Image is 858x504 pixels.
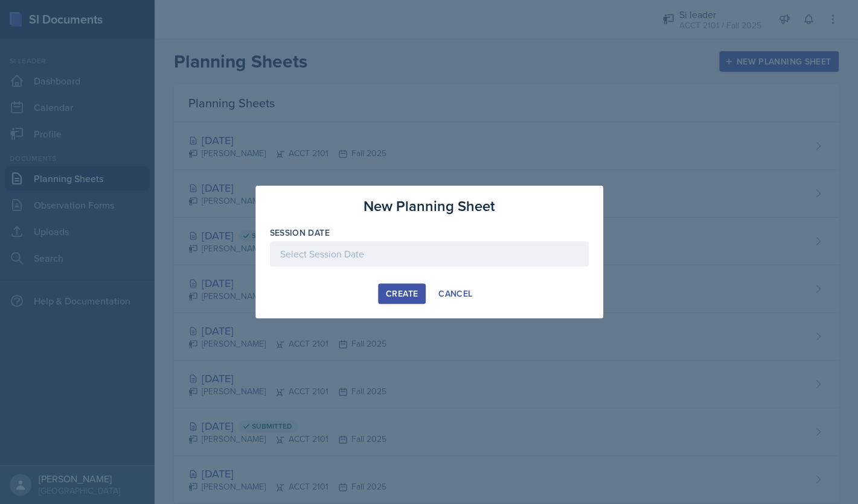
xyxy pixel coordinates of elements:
[378,283,426,304] button: Create
[363,195,495,217] h3: New Planning Sheet
[438,289,472,298] div: Cancel
[431,283,480,304] button: Cancel
[386,289,418,298] div: Create
[270,227,330,239] label: Session Date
